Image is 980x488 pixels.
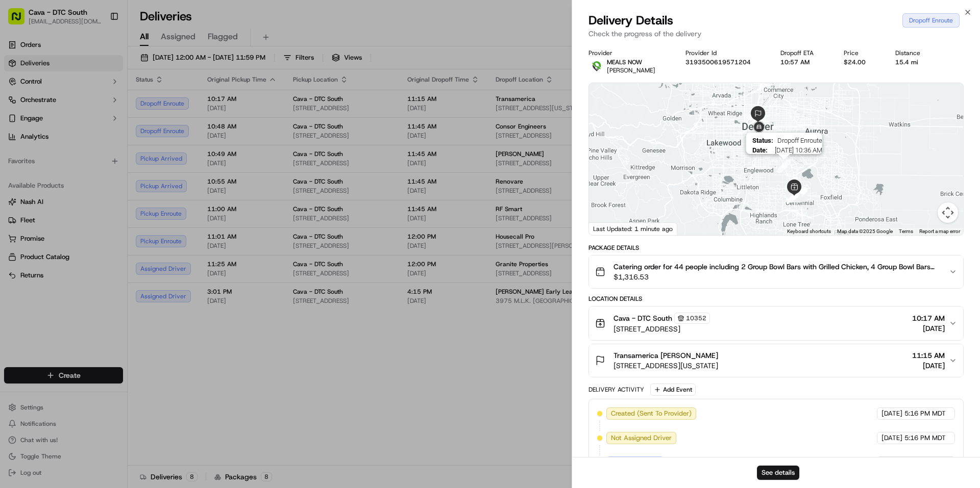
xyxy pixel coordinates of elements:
[589,244,964,252] div: Package Details
[912,323,945,333] span: [DATE]
[752,137,773,144] span: Status :
[685,58,751,66] button: 3193500619571204
[10,148,27,165] img: Liam S.
[685,49,765,57] div: Provider Id
[895,49,934,57] div: Distance
[771,146,822,154] span: [DATE] 10:36 AM
[919,228,960,234] a: Report a map error
[589,49,669,57] div: Provider
[614,313,672,323] span: Cava - DTC South
[686,314,706,322] span: 10352
[82,224,168,242] a: 💻API Documentation
[102,253,124,261] span: Pylon
[614,262,941,272] span: Catering order for 44 people including 2 Group Bowl Bars with Grilled Chicken, 4 Group Bowl Bars ...
[592,222,625,235] a: Open this area in Google Maps (opens a new window)
[10,10,31,31] img: Nash
[32,186,64,194] span: DTC South
[938,202,958,223] button: Map camera controls
[158,131,186,143] button: See all
[757,466,799,480] button: See details
[72,252,124,261] a: Powered byPylon
[614,361,718,371] span: [STREET_ADDRESS][US_STATE]
[10,133,68,141] div: Past conversations
[611,433,672,443] span: Not Assigned Driver
[790,189,803,202] div: 4
[96,228,164,238] span: API Documentation
[777,137,822,144] span: Dropoff Enroute
[27,66,184,76] input: Got a question? Start typing here...
[90,158,111,166] span: [DATE]
[589,306,963,340] button: Cava - DTC South10352[STREET_ADDRESS]10:17 AM[DATE]
[20,228,78,238] span: Knowledge Base
[589,29,964,39] p: Check the progress of the delivery
[174,100,186,113] button: Start new chat
[6,224,82,242] a: 📗Knowledge Base
[589,222,677,235] div: Last Updated: 1 minute ago
[71,186,92,194] span: [DATE]
[785,176,798,190] div: 14
[614,350,718,361] span: Transamerica [PERSON_NAME]
[20,159,29,167] img: 1736555255976-a54dd68f-1ca7-489b-9aae-adbdc363a1c4
[589,295,964,303] div: Location Details
[592,222,625,235] img: Google
[912,361,945,371] span: [DATE]
[780,58,827,66] div: 10:57 AM
[589,255,963,288] button: Catering order for 44 people including 2 Group Bowl Bars with Grilled Chicken, 4 Group Bowl Bars ...
[10,41,186,57] p: Welcome 👋
[589,344,963,377] button: Transamerica [PERSON_NAME][STREET_ADDRESS][US_STATE]11:15 AM[DATE]
[844,49,879,57] div: Price
[10,97,29,116] img: 1736555255976-a54dd68f-1ca7-489b-9aae-adbdc363a1c4
[86,229,94,237] div: 💻
[789,189,802,202] div: 13
[904,409,946,418] span: 5:16 PM MDT
[589,58,605,74] img: melas_now_logo.png
[650,383,696,396] button: Add Event
[881,409,902,418] span: [DATE]
[912,350,945,361] span: 11:15 AM
[752,146,767,154] span: Date :
[611,409,692,418] span: Created (Sent To Provider)
[788,189,801,202] div: 12
[837,228,893,234] span: Map data ©2025 Google
[614,272,941,282] span: $1,316.53
[899,228,913,234] a: Terms (opens in new tab)
[895,58,934,66] div: 15.4 mi
[85,158,88,166] span: •
[881,433,902,443] span: [DATE]
[777,160,791,173] div: 15
[21,97,40,116] img: 5e9a9d7314ff4150bce227a61376b483.jpg
[589,12,673,29] span: Delivery Details
[607,66,655,74] span: [PERSON_NAME]
[589,386,644,394] div: Delivery Activity
[787,228,831,235] button: Keyboard shortcuts
[844,58,879,66] div: $24.00
[614,324,710,334] span: [STREET_ADDRESS]
[10,229,18,237] div: 📗
[794,188,807,201] div: 2
[32,158,83,166] span: [PERSON_NAME]
[794,188,807,201] div: 3
[780,49,827,57] div: Dropoff ETA
[904,433,946,443] span: 5:16 PM MDT
[10,176,27,192] img: DTC South
[66,186,69,194] span: •
[607,58,655,66] p: MEALS NOW
[912,313,945,323] span: 10:17 AM
[46,97,167,108] div: Start new chat
[46,108,140,116] div: We're available if you need us!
